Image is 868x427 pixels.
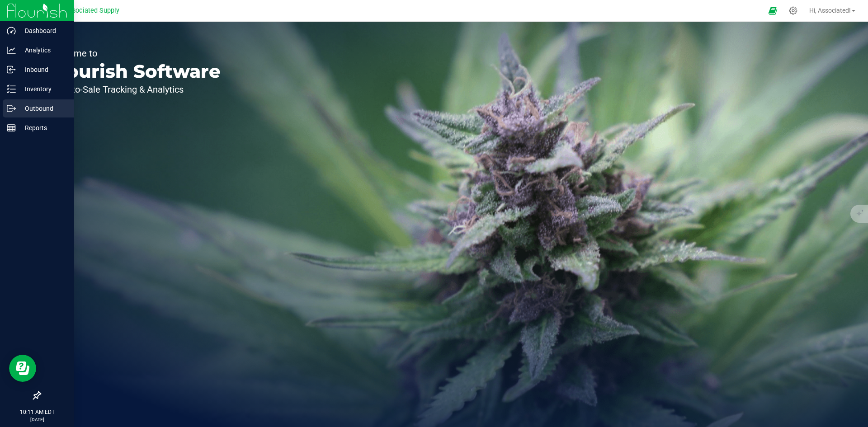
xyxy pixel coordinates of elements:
[7,46,16,55] inline-svg: Analytics
[7,26,16,35] inline-svg: Dashboard
[49,62,221,80] p: Flourish Software
[65,7,119,14] span: Associated Supply
[49,85,221,94] p: Seed-to-Sale Tracking & Analytics
[7,84,16,94] inline-svg: Inventory
[16,84,70,94] p: Inventory
[7,65,16,74] inline-svg: Inbound
[763,2,783,19] span: Open Ecommerce Menu
[16,64,70,75] p: Inbound
[49,49,221,58] p: Welcome to
[9,355,36,382] iframe: Resource center
[7,104,16,113] inline-svg: Outbound
[809,7,851,14] span: Hi, Associated!
[7,123,16,132] inline-svg: Reports
[4,408,70,416] p: 10:11 AM EDT
[16,103,70,114] p: Outbound
[16,25,70,36] p: Dashboard
[4,416,70,423] p: [DATE]
[788,6,799,15] div: Manage settings
[16,45,70,56] p: Analytics
[16,122,70,133] p: Reports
